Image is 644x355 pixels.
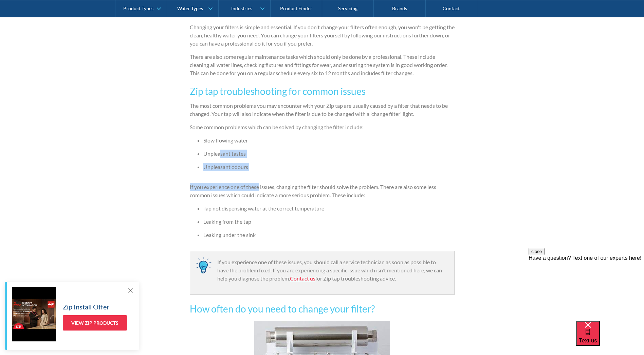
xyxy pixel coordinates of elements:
a: View Zip Products [63,315,127,331]
div: Industries [231,5,252,11]
p: Changing your filters is simple and essential. If you don't change your filters often enough, you... [190,23,455,48]
iframe: podium webchat widget prompt [529,248,644,329]
h3: Zip tap troubleshooting for common issues [190,84,455,98]
p: If you experience one of these issues, changing the filter should solve the problem. There are al... [190,183,455,199]
div: Water Types [177,5,203,11]
h5: Zip Install Offer [63,302,109,312]
p: If you experience one of these issues, you should call a service technician as soon as possible t... [217,258,447,283]
p: Some common problems which can be solved by changing the filter include: [190,123,455,131]
iframe: podium webchat widget bubble [576,321,644,355]
li: Leaking from the tap [203,218,455,226]
li: Leaking under the sink [203,231,455,239]
li: Unpleasant tastes [203,150,455,158]
img: Zip Install Offer [12,287,56,341]
li: Slow flowing water [203,136,455,145]
h3: How often do you need to change your filter? [190,302,455,316]
li: Tap not dispensing water at the correct temperature [203,204,455,213]
li: Unpleasant odours [203,163,455,171]
a: Contact us [290,275,315,282]
p: The most common problems you may encounter with your Zip tap are usually caused by a filter that ... [190,102,455,118]
p: There are also some regular maintenance tasks which should only be done by a professional. These ... [190,53,455,77]
div: Product Types [123,5,153,11]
